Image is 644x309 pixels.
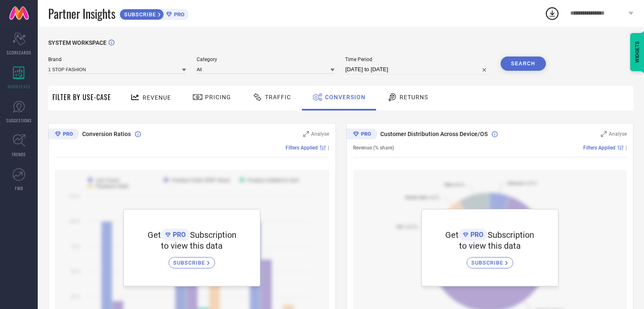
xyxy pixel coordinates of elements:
[303,131,309,137] svg: Zoom
[471,260,505,266] span: SUBSCRIBE
[467,251,513,268] a: SUBSCRIBE
[311,131,329,137] span: Analyse
[445,230,459,240] span: Get
[345,57,490,62] span: Time Period
[15,185,23,191] span: FWD
[459,241,521,251] span: to view this data
[171,231,186,239] span: PRO
[380,131,488,137] span: Customer Distribution Across Device/OS
[205,94,231,100] span: Pricing
[172,11,184,18] span: PRO
[609,131,627,137] span: Analyse
[601,131,607,137] svg: Zoom
[8,83,31,90] span: WORKSPACE
[48,129,79,141] div: Premium
[190,230,236,240] span: Subscription
[501,57,546,71] button: Search
[48,39,106,46] span: SYSTEM WORKSPACE
[119,7,189,20] a: SUBSCRIBEPRO
[345,64,490,75] input: Select time period
[583,145,615,151] span: Filters Applied
[400,94,428,100] span: Returns
[173,260,207,266] span: SUBSCRIBE
[545,6,560,21] div: Open download list
[325,94,366,100] span: Conversion
[286,145,318,151] span: Filters Applied
[48,57,186,62] span: Brand
[346,129,377,141] div: Premium
[148,230,161,240] span: Get
[626,145,627,151] span: |
[169,251,215,268] a: SUBSCRIBE
[6,117,32,124] span: SUGGESTIONS
[488,230,534,240] span: Subscription
[353,145,394,151] span: Revenue (% share)
[82,131,131,137] span: Conversion Ratios
[328,145,329,151] span: |
[52,92,111,102] span: Filter By Use-Case
[161,241,223,251] span: to view this data
[468,231,483,239] span: PRO
[7,49,31,56] span: SCORECARDS
[12,151,26,157] span: TRENDS
[143,94,171,101] span: Revenue
[265,94,291,100] span: Traffic
[197,57,335,62] span: Category
[120,11,158,18] span: SUBSCRIBE
[48,5,115,22] span: Partner Insights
